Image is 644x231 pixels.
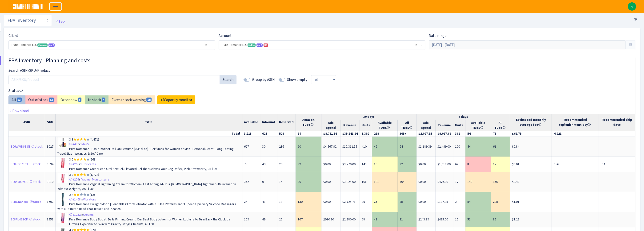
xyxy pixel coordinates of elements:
[242,172,260,192] td: 362
[552,131,599,137] td: 4,221
[11,200,28,204] a: B0BGN6K781
[9,131,242,137] td: Total
[48,43,55,47] span: AMC
[102,98,105,102] span: 7
[9,114,45,131] th: ASIN
[8,108,29,113] a: Download
[242,131,260,137] td: 3,713
[69,212,81,217] a: #1232
[360,137,372,157] td: 410
[510,172,552,192] td: $0.42
[219,41,425,50] span: Pure Romance LLC <span class="badge badge-success">Seller</span><span class="badge badge-primary"...
[453,157,465,172] td: 62
[57,95,85,104] label: Order now
[37,43,48,47] span: Current
[628,2,636,11] a: A
[321,212,340,227] td: $930.80
[31,144,43,149] a: stock
[321,137,340,157] td: $4,567.92
[321,120,340,131] th: Ads spend
[277,172,296,192] td: 14
[56,137,242,157] td: in Pure Romance - Basic Instinct Roll On Perfume (0.35 fl oz) - Perfumes for Women or Men - Perso...
[45,212,56,227] td: 8558
[157,95,195,104] a: Capacity monitor
[256,43,263,47] span: AMC
[29,180,41,184] a: stock
[416,114,510,120] th: 7 days
[296,172,321,192] td: 80
[340,172,360,192] td: $3,024.00
[491,157,510,172] td: 17
[416,192,436,212] td: $0.00
[453,120,465,131] th: Units
[57,157,69,168] img: 31TyilfJ9QL._SL75_.jpg
[436,192,453,212] td: $187.98
[248,43,256,47] span: Seller
[360,120,372,131] th: Units
[69,192,95,197] span: 2.4 (12)
[57,192,69,206] img: 310Dfx6-WUL._SL75_.jpg
[372,212,397,227] td: 48
[83,197,96,202] a: Vibrators
[465,137,491,157] td: 44
[69,142,79,146] a: #439
[146,98,152,102] span: 18
[277,114,296,131] th: Reserved
[260,212,277,227] td: 49
[510,157,552,172] td: $0.01
[29,217,40,222] a: stock
[260,131,277,137] td: 625
[277,212,296,227] td: 25
[510,137,552,157] td: $0.84
[69,172,99,177] span: 3.9 (1,724)
[398,192,416,212] td: 88
[321,157,340,172] td: $0.00
[69,137,99,142] span: 3.9 (4,471)
[56,212,242,227] td: in Pure Romance Body Boost, Daily Firming Cream, Our Best Body Lotion for Women Looking to Turn B...
[45,157,56,172] td: 8694
[372,137,397,157] td: 46
[453,172,465,192] td: 17
[45,172,56,192] td: 3010
[398,137,416,157] td: 64
[45,192,56,212] td: 8602
[8,33,18,39] label: Client
[56,114,242,131] th: Title
[360,131,372,137] td: 1,382
[252,77,275,82] label: Group by ASIN
[242,114,260,131] th: Available
[242,157,260,172] td: 75
[510,192,552,212] td: $1.01
[340,120,360,131] th: Revenue
[8,88,23,94] label: Status
[599,114,635,131] th: Recommended ship date
[296,212,321,227] td: 167
[321,172,340,192] td: $0.00
[510,131,552,137] td: $69.75
[69,157,96,162] span: 3.6 (268)
[415,43,417,47] span: Remove all items
[436,172,453,192] td: $476.00
[453,192,465,212] td: 2
[429,33,447,39] label: Date range
[30,200,41,204] a: stock
[81,142,89,146] a: Men's
[296,114,321,131] th: Amazon TDoS
[56,19,65,23] a: Back
[340,212,360,227] td: $2,280.00
[8,75,220,84] input: ASIN/SKU/Product
[510,114,552,131] th: Estimated monthly storage fee
[372,120,397,131] th: Available TDoS
[69,177,79,182] a: #209
[398,212,416,227] td: 81
[29,162,41,166] a: stock
[599,157,635,172] td: [DATE]
[321,131,340,137] td: $8,771.56
[220,75,236,84] button: Search
[17,98,22,102] span: 63
[436,120,453,131] th: Revenue
[465,192,491,212] td: 84
[416,120,436,131] th: Ads spend
[416,212,436,227] td: $243.39
[108,95,155,104] label: Excess stock warning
